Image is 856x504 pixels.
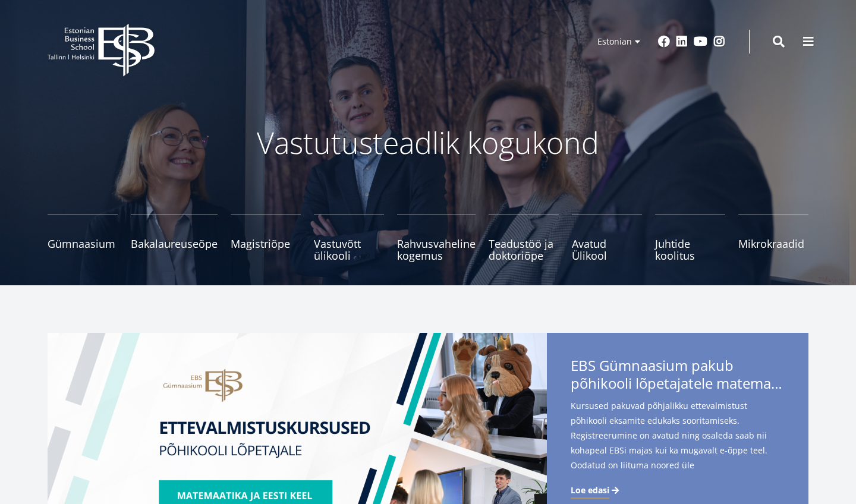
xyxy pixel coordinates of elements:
[676,36,688,48] a: Linkedin
[738,238,808,250] span: Mikrokraadid
[314,214,384,262] a: Vastuvõtt ülikooli
[397,214,476,262] a: Rahvusvaheline kogemus
[48,214,118,262] a: Gümnaasium
[231,238,301,250] span: Magistriõpe
[713,36,725,48] a: Instagram
[131,238,218,250] span: Bakalaureuseõpe
[48,238,118,250] span: Gümnaasium
[489,214,559,262] a: Teadustöö ja doktoriõpe
[571,374,785,392] span: põhikooli lõpetajatele matemaatika- ja eesti keele kursuseid
[397,238,476,262] span: Rahvusvaheline kogemus
[571,398,785,492] span: Kursused pakuvad põhjalikku ettevalmistust põhikooli eksamite edukaks sooritamiseks. Registreerum...
[489,238,559,262] span: Teadustöö ja doktoriõpe
[571,484,621,496] a: Loe edasi
[572,238,642,262] span: Avatud Ülikool
[314,238,384,262] span: Vastuvõtt ülikooli
[113,125,743,160] p: Vastutusteadlik kogukond
[694,36,707,48] a: Youtube
[658,36,670,48] a: Facebook
[131,214,218,262] a: Bakalaureuseõpe
[231,214,301,262] a: Magistriõpe
[571,484,609,496] span: Loe edasi
[572,214,642,262] a: Avatud Ülikool
[655,238,725,262] span: Juhtide koolitus
[655,214,725,262] a: Juhtide koolitus
[571,357,785,396] span: EBS Gümnaasium pakub
[738,214,808,262] a: Mikrokraadid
